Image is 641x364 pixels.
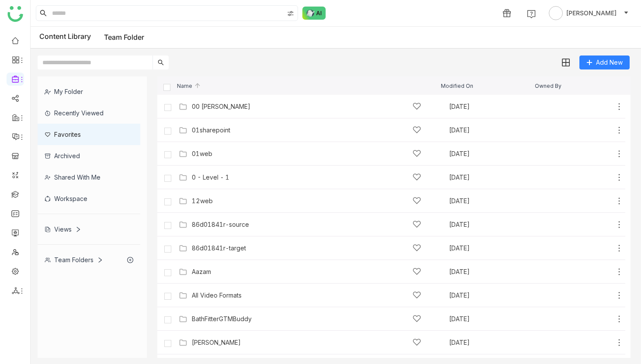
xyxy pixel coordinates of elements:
[596,58,623,67] span: Add New
[38,145,140,166] div: Archived
[449,222,534,228] div: [DATE]
[549,6,563,20] img: avatar
[449,174,534,180] div: [DATE]
[38,81,140,102] div: My Folder
[179,315,187,323] img: Folder
[179,291,187,300] img: Folder
[192,315,252,322] a: BathFitterGTMBuddy
[192,292,242,299] a: All Video Formats
[441,83,473,89] span: Modified On
[177,83,201,89] span: Name
[39,32,144,43] div: Content Library
[527,10,536,18] img: help.svg
[566,8,617,18] span: [PERSON_NAME]
[45,256,103,263] div: Team Folders
[179,149,187,158] img: Folder
[449,340,534,346] div: [DATE]
[179,126,187,135] img: Folder
[192,150,212,157] a: 01web
[179,338,187,347] img: Folder
[449,151,534,157] div: [DATE]
[38,166,140,188] div: Shared with me
[38,188,140,209] div: Workspace
[179,197,187,205] img: Folder
[287,10,294,17] img: search-type.svg
[579,55,630,69] button: Add New
[302,7,326,20] img: ask-buddy-normal.svg
[547,6,631,20] button: [PERSON_NAME]
[449,316,534,322] div: [DATE]
[449,198,534,204] div: [DATE]
[192,245,246,252] a: 86d01841r-target
[38,102,140,124] div: Recently Viewed
[449,269,534,275] div: [DATE]
[179,102,187,111] img: Folder
[192,127,230,134] a: 01sharepoint
[192,268,211,275] a: Aazam
[449,292,534,298] div: [DATE]
[38,124,140,145] div: Favorites
[535,83,561,89] span: Owned By
[179,267,187,276] img: Folder
[45,225,81,233] div: Views
[179,244,187,253] img: Folder
[192,339,241,346] a: [PERSON_NAME]
[179,220,187,229] img: Folder
[449,104,534,110] div: [DATE]
[449,245,534,251] div: [DATE]
[179,173,187,182] img: Folder
[192,221,249,228] a: 86d01841r-source
[562,59,570,66] img: grid.svg
[192,174,229,181] a: 0 - Level - 1
[7,6,23,22] img: logo
[192,103,250,110] a: 00 [PERSON_NAME]
[104,33,144,42] a: Team Folder
[449,127,534,133] div: [DATE]
[194,82,201,89] img: arrow-up.svg
[192,198,213,205] a: 12web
